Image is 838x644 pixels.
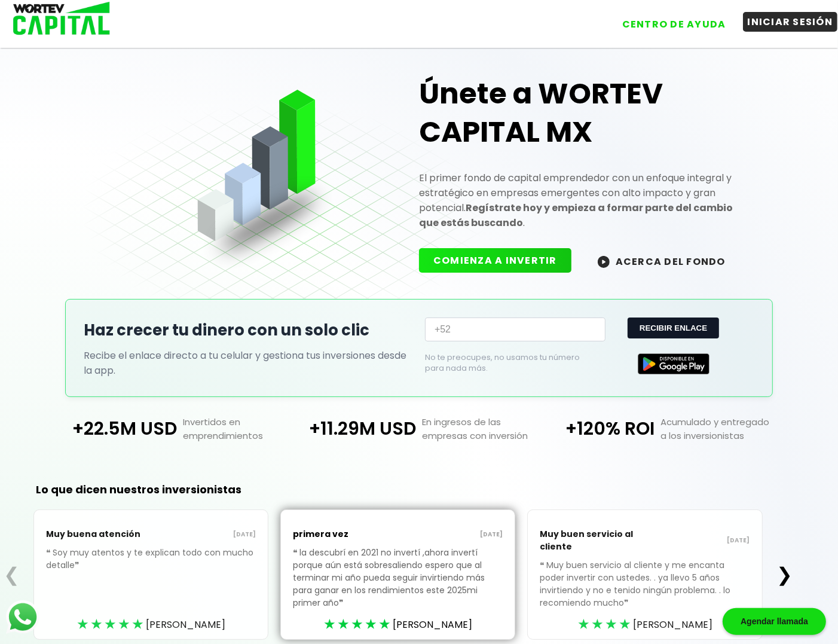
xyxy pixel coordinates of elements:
p: Acumulado y entregado a los inversionistas [655,415,778,442]
p: [DATE] [151,530,256,539]
span: [PERSON_NAME] [146,617,225,632]
img: Google Play [638,353,709,374]
button: COMIENZA A INVERTIR [419,248,571,273]
div: ★★★★★ [324,615,393,633]
p: [DATE] [645,536,750,545]
p: No te preocupes, no usamos tu número para nada más. [425,352,586,374]
span: [PERSON_NAME] [633,617,712,632]
button: ACERCA DEL FONDO [583,248,740,274]
div: ★★★★ [578,615,633,633]
a: COMIENZA A INVERTIR [419,254,583,267]
h2: Haz crecer tu dinero con un solo clic [84,319,413,342]
img: logos_whatsapp-icon.242b2217.svg [6,600,39,634]
div: Agendar llamada [723,608,826,635]
p: Muy buena atención [46,522,151,547]
p: Invertidos en emprendimientos [177,415,299,442]
span: ❞ [339,597,345,609]
p: +22.5M USD [61,415,178,442]
img: wortev-capital-acerca-del-fondo [598,256,610,268]
p: [DATE] [398,530,503,539]
p: Recibe el enlace directo a tu celular y gestiona tus inversiones desde la app. [84,348,413,378]
p: primera vez [293,522,398,547]
h1: Únete a WORTEV CAPITAL MX [419,75,754,151]
p: Soy muy atentos y te explican todo con mucho detalle [46,547,256,590]
p: +11.29M USD [299,415,416,442]
button: INICIAR SESIÓN [743,12,838,32]
strong: Regístrate hoy y empieza a formar parte del cambio que estás buscando [419,201,733,230]
a: CENTRO DE AYUDA [605,5,731,34]
span: ❞ [624,597,631,609]
span: [PERSON_NAME] [393,617,472,632]
p: El primer fondo de capital emprendedor con un enfoque integral y estratégico en empresas emergent... [419,170,754,230]
span: ❝ [46,547,53,558]
button: CENTRO DE AYUDA [617,14,731,34]
div: ★★★★★ [77,615,146,633]
button: ❯ [773,563,796,587]
p: Muy buen servicio al cliente y me encanta poder invertir con ustedes. . ya llevo 5 años invirtien... [540,559,750,627]
span: ❝ [293,547,299,558]
a: INICIAR SESIÓN [731,5,838,34]
span: ❝ [540,559,546,571]
p: En ingresos de las empresas con inversión [416,415,539,442]
span: ❞ [75,559,81,571]
button: RECIBIR ENLACE [628,318,719,338]
p: +120% ROI [539,415,655,442]
p: Muy buen servicio al cliente [540,522,645,559]
p: la descubrí en 2021 no invertí ,ahora invertí porque aún está sobresaliendo espero que al termina... [293,547,503,627]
